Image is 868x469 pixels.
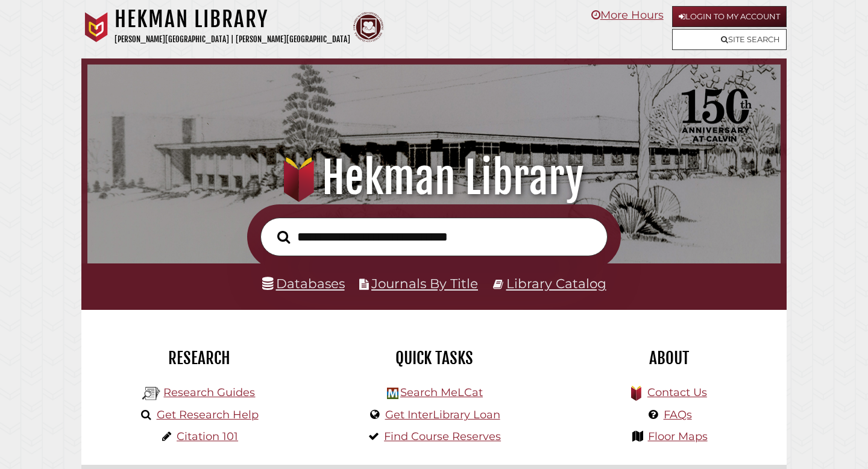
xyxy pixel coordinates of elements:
[262,275,345,291] a: Databases
[163,386,255,399] a: Research Guides
[157,408,259,421] a: Get Research Help
[561,348,778,368] h2: About
[664,408,692,421] a: FAQs
[115,6,350,33] h1: Hekman Library
[591,8,664,22] a: More Hours
[648,430,708,443] a: Floor Maps
[672,29,787,50] a: Site Search
[371,275,478,291] a: Journals By Title
[142,385,160,403] img: Hekman Library Logo
[81,12,112,42] img: Calvin University
[387,388,398,399] img: Hekman Library Logo
[271,227,296,247] button: Search
[400,386,483,399] a: Search MeLCat
[385,408,500,421] a: Get InterLibrary Loan
[506,275,606,291] a: Library Catalog
[177,430,238,443] a: Citation 101
[90,348,307,368] h2: Research
[101,151,768,204] h1: Hekman Library
[672,6,787,27] a: Login to My Account
[384,430,501,443] a: Find Course Reserves
[325,348,542,368] h2: Quick Tasks
[353,12,383,42] img: Calvin Theological Seminary
[115,33,350,46] p: [PERSON_NAME][GEOGRAPHIC_DATA] | [PERSON_NAME][GEOGRAPHIC_DATA]
[277,230,290,244] i: Search
[647,386,707,399] a: Contact Us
